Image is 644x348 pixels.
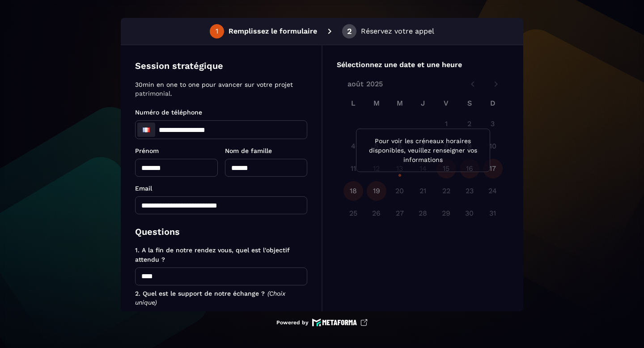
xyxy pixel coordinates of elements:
[130,307,307,324] label: Visio (Google Meet)
[276,318,368,327] a: Powered by
[135,185,152,192] span: Email
[337,59,509,70] p: Sélectionnez une date et une heure
[135,59,223,72] p: Session stratégique
[137,123,155,137] div: France: + 33
[135,246,292,263] span: 1. A la fin de notre rendez vous, quel est l'objectif attendu ?
[276,319,309,326] p: Powered by
[135,147,159,154] span: Prénom
[135,290,265,297] span: 2. Quel est le support de notre échange ?
[364,136,483,165] p: Pour voir les créneaux horaires disponibles, veuillez renseigner vos informations
[225,147,272,154] span: Nom de famille
[135,290,288,306] span: (Choix unique)
[135,80,305,98] p: 30min en one to one pour avancer sur votre projet patrimonial.
[135,225,307,238] p: Questions
[135,109,202,116] span: Numéro de téléphone
[229,26,317,37] p: Remplissez le formulaire
[216,27,218,35] div: 1
[361,26,434,37] p: Réservez votre appel
[347,27,352,35] div: 2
